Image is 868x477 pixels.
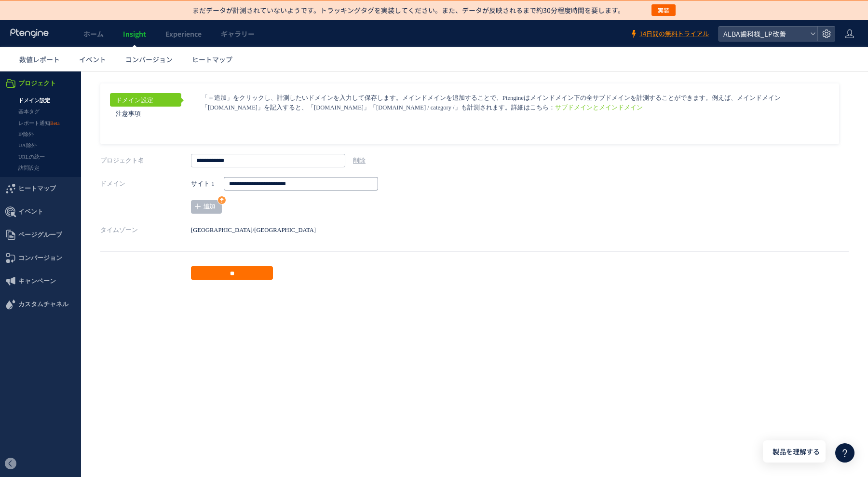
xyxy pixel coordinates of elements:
[79,55,106,64] span: イベント
[123,29,146,39] span: Insight
[19,55,60,64] span: 数値レポート
[192,5,624,15] p: まだデータが計測されていないようです。トラッキングタグを実装してください。また、データが反映されるまで約30分程度時間を要します。
[18,0,56,24] span: プロジェクト
[110,22,181,35] a: ドメイン設定
[202,22,813,41] p: 「＋追加」をクリックし、計測したいドメインを入力して保存します。メインドメインを追加することで、Ptengineはメインドメイン下の全サブドメインを計測することができます。例えば、メインドメイン...
[18,129,43,152] span: イベント
[100,82,191,96] label: プロジェクト名
[18,152,62,175] span: ページグループ
[18,106,56,129] span: ヒートマップ
[110,35,181,49] a: 注意事項
[651,4,676,16] button: 実装
[720,27,806,41] span: ALBA歯科様_LP改善
[18,198,56,221] span: キャンペーン
[125,55,173,64] span: コンバージョン
[555,33,643,40] a: サブドメインとメインドメイン
[191,155,316,162] span: [GEOGRAPHIC_DATA]/[GEOGRAPHIC_DATA]
[191,106,214,119] strong: サイト 1
[18,221,68,245] span: カスタムチャネル
[191,129,222,142] a: 追加
[353,86,366,93] a: 削除
[165,29,202,39] span: Experience
[18,175,62,198] span: コンバージョン
[192,55,232,64] span: ヒートマップ
[773,447,820,457] span: 製品を理解する
[83,29,104,39] span: ホーム
[221,29,255,39] span: ギャラリー
[658,4,669,16] span: 実装
[630,29,709,39] a: 14日間の無料トライアル
[100,152,191,165] label: タイムゾーン
[100,106,191,119] label: ドメイン
[639,29,709,39] span: 14日間の無料トライアル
